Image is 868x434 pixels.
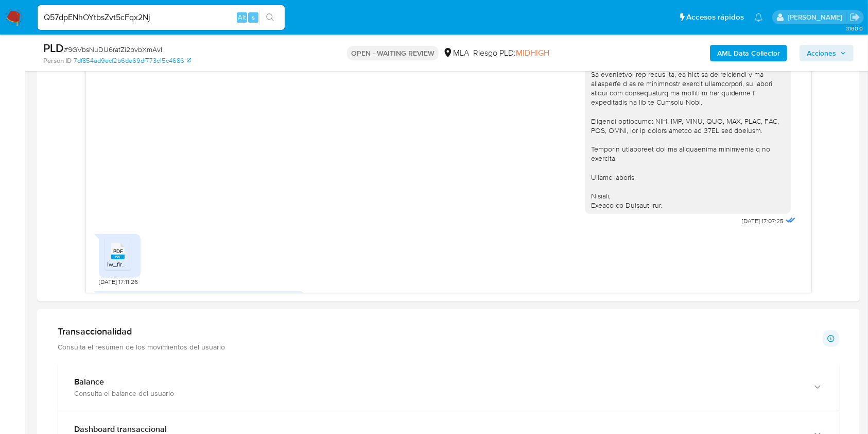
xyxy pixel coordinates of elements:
button: Acciones [800,45,854,61]
span: PDF [113,248,123,255]
span: [DATE] 17:07:25 [742,217,784,225]
button: search-icon [259,10,281,25]
input: Buscar usuario o caso... [38,11,285,24]
p: nicolas.duclosson@mercadolibre.com [788,12,846,22]
span: s [252,12,255,22]
b: AML Data Collector [717,45,780,61]
span: 3.160.0 [846,24,863,32]
span: MIDHIGH [516,47,549,59]
span: Acciones [807,45,836,61]
span: [DATE] 17:11:26 [99,278,138,286]
span: lw_firm_3333424_optimized.pdf [107,260,198,269]
span: Riesgo PLD: [473,47,549,59]
button: AML Data Collector [710,45,787,61]
div: MLA [443,47,469,59]
span: # 9GVbsNuDU6ratZi2pvbXmAvI [64,44,162,55]
b: Person ID [43,56,72,65]
b: PLD [43,40,64,56]
span: Alt [238,12,246,22]
a: Salir [849,12,860,23]
span: Accesos rápidos [686,12,744,23]
a: Notificaciones [754,13,763,22]
a: 7df854ad9ecf2b6de69df773c15c4686 [74,56,191,65]
p: OPEN - WAITING REVIEW [347,46,439,60]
